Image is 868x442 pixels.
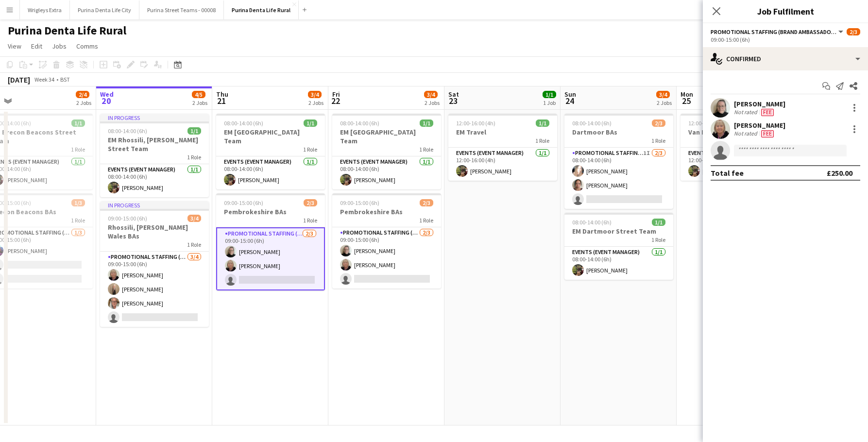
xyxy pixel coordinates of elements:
div: 2 Jobs [76,99,91,106]
span: 23 [447,95,459,106]
span: 1 Role [419,146,433,153]
span: 1 Role [303,217,317,224]
span: 1/1 [420,119,433,127]
span: Week 34 [32,76,56,83]
app-card-role: Events (Event Manager)1/112:00-16:00 (4h)[PERSON_NAME] [681,148,789,181]
span: 1/1 [652,219,665,226]
app-job-card: In progress09:00-15:00 (6h)3/4Rhossili, [PERSON_NAME] Wales BAs1 RolePromotional Staffing (Brand ... [100,201,209,327]
span: Wed [100,90,114,99]
app-card-role: Events (Event Manager)1/108:00-14:00 (6h)[PERSON_NAME] [332,156,441,189]
div: In progress [100,114,209,121]
a: Jobs [48,40,70,52]
span: 1 Role [303,146,317,153]
span: 1/1 [71,119,85,127]
app-card-role: Events (Event Manager)1/108:00-14:00 (6h)[PERSON_NAME] [100,164,209,197]
span: 1/3 [71,199,85,206]
div: 2 Jobs [425,99,440,106]
div: 09:00-15:00 (6h) [711,36,860,43]
span: 1/1 [304,119,317,127]
app-job-card: 09:00-15:00 (6h)2/3Pembrokeshire BAs1 RolePromotional Staffing (Brand Ambassadors)2/309:00-15:00 ... [216,193,325,290]
span: 08:00-14:00 (6h) [340,119,379,127]
span: 1 Role [535,137,549,144]
app-card-role: Promotional Staffing (Brand Ambassadors)1I2/308:00-14:00 (6h)[PERSON_NAME][PERSON_NAME] [564,148,673,209]
div: Crew has different fees then in role [759,108,776,116]
span: 2/3 [420,199,433,206]
app-card-role: Promotional Staffing (Brand Ambassadors)2/309:00-15:00 (6h)[PERSON_NAME][PERSON_NAME] [332,227,441,289]
span: 2/4 [76,91,89,98]
a: Comms [72,40,102,52]
span: Promotional Staffing (Brand Ambassadors) [711,28,837,35]
h3: Job Fulfilment [703,5,868,17]
button: Purina Denta Life Rural [224,0,299,19]
a: View [4,40,25,52]
span: 2/3 [847,28,860,35]
h3: Van Drop Off [681,128,789,136]
span: 21 [215,95,228,106]
button: Purina Denta Life City [70,0,139,19]
span: Sat [448,90,459,99]
app-job-card: 08:00-14:00 (6h)1/1EM [GEOGRAPHIC_DATA] Team1 RoleEvents (Event Manager)1/108:00-14:00 (6h)[PERSO... [216,114,325,189]
app-card-role: Events (Event Manager)1/108:00-14:00 (6h)[PERSON_NAME] [216,156,325,189]
div: Confirmed [703,47,868,70]
span: 20 [99,95,114,106]
span: 09:00-15:00 (6h) [340,199,379,206]
h3: EM Dartmoor Street Team [564,227,673,236]
app-job-card: 12:00-16:00 (4h)1/1Van Drop Off1 RoleEvents (Event Manager)1/112:00-16:00 (4h)[PERSON_NAME] [681,114,789,181]
span: 22 [331,95,340,106]
span: Fee [761,109,774,116]
span: 1 Role [651,236,665,243]
div: 2 Jobs [192,99,207,106]
span: 3/4 [308,91,322,98]
div: 09:00-15:00 (6h)2/3Pembrokeshire BAs1 RolePromotional Staffing (Brand Ambassadors)2/309:00-15:00 ... [332,193,441,289]
span: Fri [332,90,340,99]
div: £250.00 [827,168,852,178]
span: 08:00-14:00 (6h) [224,119,263,127]
a: Edit [27,40,46,52]
span: 1 Role [419,217,433,224]
span: 3/4 [187,215,201,222]
app-job-card: 08:00-14:00 (6h)2/3Dartmoor BAs1 RolePromotional Staffing (Brand Ambassadors)1I2/308:00-14:00 (6h... [564,114,673,209]
app-job-card: In progress08:00-14:00 (6h)1/1EM Rhossili, [PERSON_NAME] Street Team1 RoleEvents (Event Manager)1... [100,114,209,197]
span: 1/1 [543,91,556,98]
span: 12:00-16:00 (4h) [688,119,728,127]
span: 08:00-14:00 (6h) [572,119,612,127]
h3: Rhossili, [PERSON_NAME] Wales BAs [100,223,209,240]
div: 1 Job [543,99,556,106]
div: Total fee [711,168,744,178]
span: Jobs [52,42,67,51]
h3: EM Travel [448,128,557,136]
button: Purina Street Teams - 00008 [139,0,224,19]
app-job-card: 08:00-14:00 (6h)1/1EM [GEOGRAPHIC_DATA] Team1 RoleEvents (Event Manager)1/108:00-14:00 (6h)[PERSO... [332,114,441,189]
span: 1 Role [71,146,85,153]
app-job-card: 12:00-16:00 (4h)1/1EM Travel1 RoleEvents (Event Manager)1/112:00-16:00 (4h)[PERSON_NAME] [448,114,557,181]
span: 08:00-14:00 (6h) [572,219,612,226]
span: Thu [216,90,228,99]
span: 1 Role [651,137,665,144]
span: 09:00-15:00 (6h) [108,215,147,222]
div: BST [60,76,70,83]
span: Comms [76,42,98,51]
span: 1 Role [187,241,201,248]
span: Mon [681,90,693,99]
app-job-card: 08:00-14:00 (6h)1/1EM Dartmoor Street Team1 RoleEvents (Event Manager)1/108:00-14:00 (6h)[PERSON_... [564,213,673,280]
div: Crew has different fees then in role [759,130,776,137]
h3: Pembrokeshire BAs [332,207,441,216]
h1: Purina Denta Life Rural [8,23,126,38]
span: 1/1 [187,127,201,135]
span: 2/3 [304,199,317,206]
div: Not rated [734,108,759,116]
h3: EM Rhossili, [PERSON_NAME] Street Team [100,136,209,153]
span: 12:00-16:00 (4h) [456,119,495,127]
span: 09:00-15:00 (6h) [224,199,263,206]
span: 3/4 [424,91,438,98]
button: Promotional Staffing (Brand Ambassadors) [711,28,845,35]
button: Wrigleys Extra [20,0,70,19]
span: Sun [564,90,576,99]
